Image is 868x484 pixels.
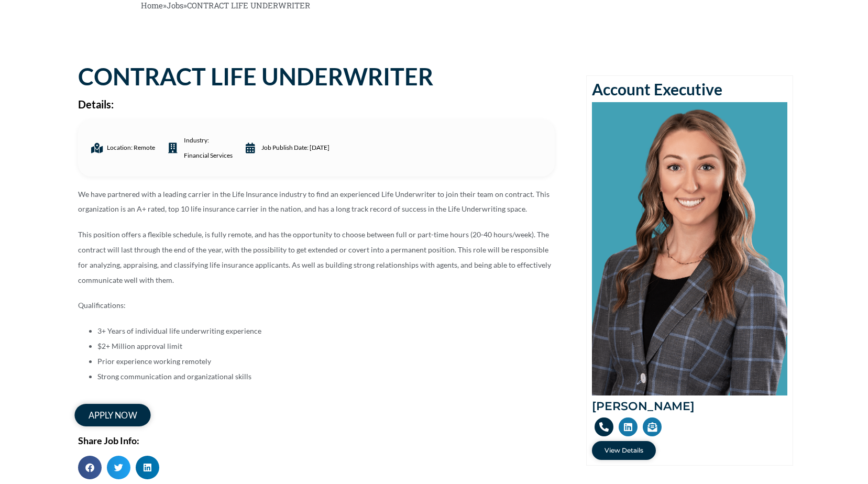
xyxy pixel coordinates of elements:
a: apply now [74,404,150,426]
div: Share on twitter [107,456,130,479]
span: Job Publish date: [DATE] [259,140,329,156]
span: apply now [88,411,136,420]
li: 3+ Years of individual life underwriting experience [97,324,555,339]
p: Qualifications: [78,298,555,313]
h2: Account Executive [592,81,787,97]
a: View Details [592,441,656,460]
div: Share on facebook [78,456,102,479]
h2: Details: [78,99,555,109]
p: This position offers a flexible schedule, is fully remote, and has the opportunity to choose betw... [78,227,555,288]
h2: Share Job Info: [78,436,555,445]
span: Location: Remote [104,140,155,156]
h2: [PERSON_NAME] [592,401,787,412]
p: We have partnered with a leading carrier in the Life Insurance industry to find an experienced Li... [78,187,555,217]
span: industry: [181,133,233,163]
li: Prior experience working remotely [97,354,555,369]
h1: CONTRACT LIFE UNDERWRITER [78,65,555,89]
a: Financial Services [184,148,233,163]
span: View Details [605,447,643,454]
div: Share on linkedin [136,456,159,479]
li: $2+ Million approval limit [97,339,555,354]
li: Strong communication and organizational skills [97,369,555,384]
